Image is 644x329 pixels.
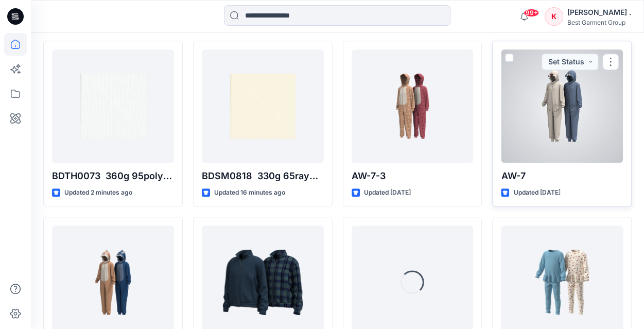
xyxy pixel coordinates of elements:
[567,19,631,26] div: Best Garment Group
[567,6,631,19] div: [PERSON_NAME] .
[214,187,285,198] p: Updated 16 minutes ago
[513,187,560,198] p: Updated [DATE]
[501,169,623,183] p: AW-7
[202,49,324,163] a: BDSM0818 330g 65rayon32polyester3spandex
[524,9,539,17] span: 99+
[52,49,174,163] a: BDTH0073 360g 95polyester5spandex
[52,169,174,183] p: BDTH0073 360g 95polyester5spandex
[352,49,474,163] a: AW-7-3
[545,7,563,26] div: K
[501,49,623,163] a: AW-7
[364,187,411,198] p: Updated [DATE]
[64,187,132,198] p: Updated 2 minutes ago
[202,169,324,183] p: BDSM0818 330g 65rayon32polyester3spandex
[352,169,474,183] p: AW-7-3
